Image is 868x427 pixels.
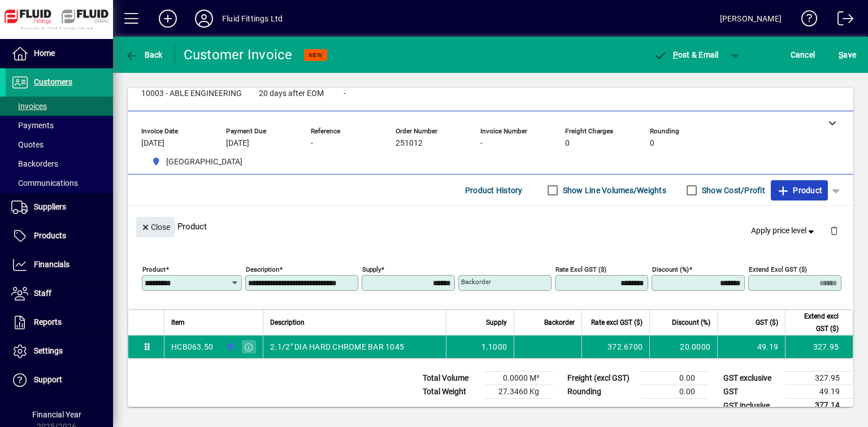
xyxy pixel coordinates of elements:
[461,278,491,286] mat-label: Backorder
[6,337,113,365] a: Settings
[785,399,853,413] td: 377.14
[749,265,807,273] mat-label: Extend excl GST ($)
[461,180,527,201] button: Product History
[700,185,765,196] label: Show Cost/Profit
[6,251,113,279] a: Financials
[6,222,113,250] a: Products
[32,410,81,419] span: Financial Year
[544,316,575,329] span: Backorder
[771,180,828,201] button: Product
[821,217,848,244] button: Delete
[6,97,113,116] a: Invoices
[649,335,717,358] td: 20.0000
[270,316,305,329] span: Description
[6,173,113,193] a: Communications
[591,316,643,329] span: Rate excl GST ($)
[648,45,724,65] button: Post & Email
[6,135,113,154] a: Quotes
[718,385,785,399] td: GST
[836,45,859,65] button: Save
[751,225,817,237] span: Apply price level
[481,341,507,352] span: 1.1000
[839,46,856,64] span: ave
[6,40,113,68] a: Home
[641,372,709,385] td: 0.00
[344,89,346,98] span: -
[652,265,689,273] mat-label: Discount (%)
[128,206,853,247] div: Product
[34,202,66,211] span: Suppliers
[34,375,62,384] span: Support
[720,10,782,28] div: [PERSON_NAME]
[166,156,242,168] span: [GEOGRAPHIC_DATA]
[776,181,822,199] span: Product
[653,50,719,59] span: ost & Email
[34,346,63,355] span: Settings
[672,316,710,329] span: Discount (%)
[11,159,58,168] span: Backorders
[141,89,242,98] span: 10003 - ABLE ENGINEERING
[6,116,113,135] a: Payments
[136,217,175,237] button: Close
[756,316,778,329] span: GST ($)
[125,50,163,59] span: Back
[785,385,853,399] td: 49.19
[562,372,641,385] td: Freight (excl GST)
[6,154,113,173] a: Backorders
[562,385,641,399] td: Rounding
[142,265,166,273] mat-label: Product
[561,185,666,196] label: Show Line Volumes/Weights
[6,193,113,221] a: Suppliers
[34,49,55,58] span: Home
[555,265,606,273] mat-label: Rate excl GST ($)
[718,399,785,413] td: GST inclusive
[150,8,186,29] button: Add
[147,155,247,169] span: AUCKLAND
[417,385,485,399] td: Total Weight
[311,139,313,148] span: -
[133,221,177,232] app-page-header-button: Close
[673,50,678,59] span: P
[650,139,654,148] span: 0
[565,139,570,148] span: 0
[417,372,485,385] td: Total Volume
[793,2,818,39] a: Knowledge Base
[396,139,423,148] span: 251012
[246,265,279,273] mat-label: Description
[222,10,283,28] div: Fluid Fittings Ltd
[34,77,72,86] span: Customers
[785,372,853,385] td: 327.95
[589,341,643,352] div: 372.6700
[223,341,236,353] span: AUCKLAND
[788,45,818,65] button: Cancel
[309,51,323,59] span: NEW
[785,335,853,358] td: 327.95
[34,260,70,269] span: Financials
[113,45,175,65] app-page-header-button: Back
[141,139,164,148] span: [DATE]
[486,316,507,329] span: Supply
[11,121,54,130] span: Payments
[792,310,839,335] span: Extend excl GST ($)
[34,317,62,326] span: Reports
[821,225,848,236] app-page-header-button: Delete
[839,50,843,59] span: S
[171,341,213,352] div: HCB063.50
[122,45,166,65] button: Back
[641,385,709,399] td: 0.00
[11,140,44,149] span: Quotes
[259,89,324,98] span: 20 days after EOM
[184,46,293,64] div: Customer Invoice
[141,218,170,237] span: Close
[34,289,51,298] span: Staff
[6,366,113,394] a: Support
[11,102,47,111] span: Invoices
[186,8,222,29] button: Profile
[747,221,821,241] button: Apply price level
[362,265,381,273] mat-label: Supply
[171,316,185,329] span: Item
[829,2,854,39] a: Logout
[485,372,553,385] td: 0.0000 M³
[6,308,113,337] a: Reports
[717,335,785,358] td: 49.19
